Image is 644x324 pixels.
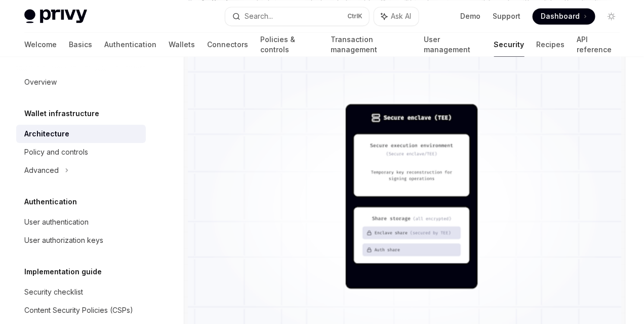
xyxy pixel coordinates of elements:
a: Content Security Policies (CSPs) [16,301,146,319]
a: Overview [16,73,146,91]
a: Recipes [537,32,565,57]
h5: Authentication [24,196,77,208]
span: Dashboard [541,11,580,21]
div: Architecture [24,128,69,140]
a: Connectors [207,32,248,57]
a: Policy and controls [16,143,146,161]
a: API reference [577,32,620,57]
a: Security [494,32,525,57]
h5: Wallet infrastructure [24,107,99,120]
div: Search... [245,10,273,22]
a: User authentication [16,213,146,231]
a: Transaction management [331,32,412,57]
span: Ctrl K [348,12,363,20]
a: Wallets [169,32,195,57]
div: Policy and controls [24,146,88,158]
a: Policies & controls [260,32,319,57]
a: Security checklist [16,283,146,301]
div: Content Security Policies (CSPs) [24,304,133,316]
a: Basics [69,32,92,57]
button: Toggle dark mode [603,8,620,24]
button: Search...CtrlK [225,7,369,25]
a: Support [493,11,520,21]
a: User management [424,32,482,57]
a: Architecture [16,125,146,143]
div: User authentication [24,216,89,228]
button: Ask AI [374,7,419,25]
a: Welcome [24,32,57,57]
span: Ask AI [391,11,412,21]
div: Advanced [24,164,59,176]
img: light logo [24,9,87,23]
a: User authorization keys [16,231,146,249]
div: User authorization keys [24,234,103,246]
h5: Implementation guide [24,266,102,278]
a: Authentication [104,32,156,57]
div: Overview [24,76,57,88]
a: Dashboard [533,8,595,24]
a: Demo [460,11,480,21]
div: Security checklist [24,286,83,298]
